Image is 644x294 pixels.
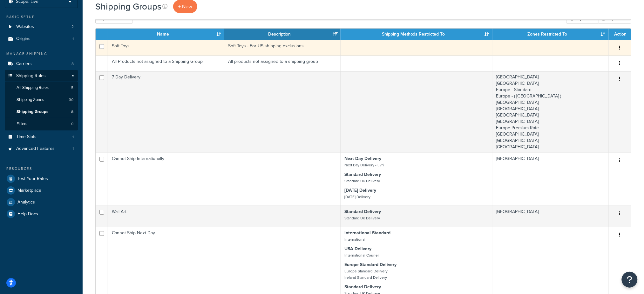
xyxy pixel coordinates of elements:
div: Basic Setup [5,14,78,20]
li: Filters [5,118,78,130]
span: Help Docs [17,211,38,217]
td: Cannot Ship Internationally [108,153,224,206]
th: Shipping Methods Restricted To: activate to sort column ascending [341,29,492,40]
a: Advanced Features 1 [5,143,78,155]
li: All Shipping Rules [5,82,78,94]
small: International Courier [344,252,379,258]
a: Marketplace [5,185,78,196]
a: Carriers 8 [5,58,78,70]
button: Open Resource Center [622,272,638,288]
td: [GEOGRAPHIC_DATA] [492,153,609,206]
span: 8 [71,61,74,67]
span: 0 [71,121,73,127]
span: 1 [72,146,74,151]
span: Websites [16,24,34,30]
span: + New [178,3,192,10]
th: Action [609,29,631,40]
li: Time Slots [5,131,78,143]
td: Soft Toys [108,40,224,56]
li: Origins [5,33,78,45]
span: 2 [71,24,74,30]
strong: Next Day Delivery [344,155,381,162]
strong: Europe Standard Delivery [344,261,397,268]
span: 1 [72,36,74,42]
a: Help Docs [5,208,78,220]
li: Shipping Groups [5,106,78,118]
span: Analytics [17,200,35,205]
span: 1 [72,134,74,140]
small: Standard UK Delivery [344,178,380,184]
small: International [344,237,365,242]
span: 5 [71,85,73,90]
strong: International Standard [344,230,390,236]
li: Websites [5,21,78,33]
li: Shipping Rules [5,70,78,130]
a: Shipping Rules [5,70,78,82]
strong: USA Delivery [344,245,371,252]
strong: Standard Delivery [344,208,381,215]
li: Advanced Features [5,143,78,155]
small: Europe Standard Delivery Ireland Standard Delivery [344,268,388,280]
small: Next Day Delivery - Evri [344,162,384,168]
li: Shipping Zones [5,94,78,106]
td: [GEOGRAPHIC_DATA] [492,206,609,227]
div: Manage Shipping [5,51,78,57]
a: Test Your Rates [5,173,78,184]
a: Shipping Zones 30 [5,94,78,106]
strong: Standard Delivery [344,171,381,178]
span: 8 [71,109,73,115]
span: Shipping Rules [16,73,46,79]
a: Analytics [5,197,78,208]
div: Resources [5,166,78,171]
td: All products not assigned to a shipping group [224,56,341,71]
span: 30 [69,97,73,103]
strong: Standard Delivery [344,284,381,290]
a: Time Slots 1 [5,131,78,143]
span: Shipping Groups [17,109,48,115]
span: Origins [16,36,31,42]
span: Marketplace [17,188,41,193]
span: Carriers [16,61,32,67]
a: All Shipping Rules 5 [5,82,78,94]
span: Time Slots [16,134,37,140]
small: [DATE] Delivery [344,194,370,200]
a: Origins 1 [5,33,78,45]
small: Standard UK Delivery [344,215,380,221]
td: Wall Art [108,206,224,227]
span: Advanced Features [16,146,55,151]
a: Shipping Groups 8 [5,106,78,118]
span: Test Your Rates [17,176,48,182]
span: All Shipping Rules [17,85,49,90]
h1: Shipping Groups [95,0,161,13]
strong: [DATE] Delivery [344,187,376,194]
td: All Products not assigned to a Shipping Group [108,56,224,71]
td: Soft Toys - For US shipping exclusions [224,40,341,56]
a: Filters 0 [5,118,78,130]
th: Zones Restricted To: activate to sort column ascending [492,29,609,40]
th: Name: activate to sort column ascending [108,29,224,40]
li: Carriers [5,58,78,70]
span: Filters [17,121,27,127]
th: Description: activate to sort column ascending [224,29,341,40]
td: [GEOGRAPHIC_DATA] [GEOGRAPHIC_DATA] Europe - Standard Europe - ( [GEOGRAPHIC_DATA] ) [GEOGRAPHIC_... [492,71,609,153]
td: 7 Day Delivery [108,71,224,153]
a: Websites 2 [5,21,78,33]
span: Shipping Zones [17,97,44,103]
